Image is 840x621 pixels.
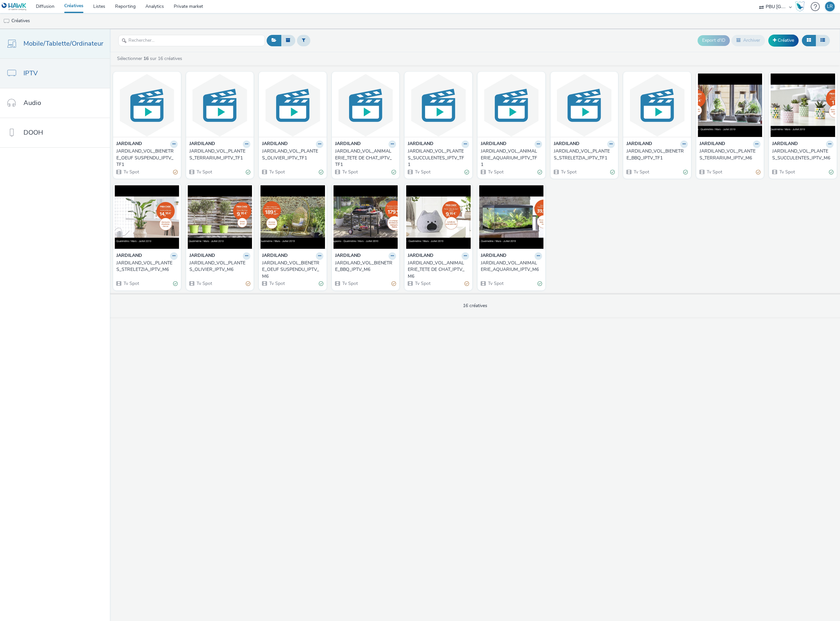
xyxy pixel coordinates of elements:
span: Audio [23,98,41,108]
span: Mobile/Tablette/Ordinateur [23,39,103,48]
div: Valide [464,169,469,175]
a: JARDILAND_VOL_PLANTES_OLIVIER_IPTV_TF1 [262,148,323,161]
span: Tv Spot [123,280,139,287]
div: JARDILAND_VOL_ANIMALERIE_AQUARIUM_IPTV_TF1 [481,148,539,168]
img: undefined Logo [2,3,27,11]
a: JARDILAND_VOL_BIENETRE_BBQ_IPTV_M6 [335,260,396,273]
img: JARDILAND_VOL_ANIMALERIE_TETE DE CHAT_IPTV_TF1 visual [333,73,398,137]
strong: JARDILAND [335,140,361,148]
div: LR [827,2,833,11]
strong: JARDILAND [554,140,580,148]
a: Créative [768,35,799,46]
div: JARDILAND_VOL_PLANTES_SUCCULENTES_IPTV_TF1 [408,148,466,168]
button: Archiver [731,35,765,46]
div: JARDILAND_VOL_ANIMALERIE_AQUARIUM_IPTV_M6 [481,260,539,273]
img: JARDILAND_VOL_PLANTES_STRELETZIA_IPTV_TF1 visual [552,73,617,137]
strong: JARDILAND [481,252,507,260]
span: Tv Spot [342,280,358,287]
strong: JARDILAND [772,140,798,148]
strong: JARDILAND [116,252,142,260]
div: JARDILAND_VOL_BIENETRE_BBQ_IPTV_TF1 [626,148,685,161]
img: Hawk Academy [795,1,805,12]
div: Valide [246,169,250,175]
a: Hawk Academy [795,1,807,12]
img: JARDILAND_VOL_PLANTES_OLIVIER_IPTV_TF1 visual [260,73,325,137]
strong: 16 [143,55,149,62]
div: Partiellement valide [173,169,178,175]
a: JARDILAND_VOL_PLANTES_TERRARIUM_IPTV_TF1 [189,148,251,161]
button: Grille [802,35,816,46]
img: JARDILAND_VOL_ANIMALERIE_AQUARIUM_IPTV_M6 visual [479,185,544,249]
div: Valide [538,280,542,287]
a: JARDILAND_VOL_BIENETRE_OEUF SUSPENDU_IPTV_TF1 [116,148,178,168]
span: Tv Spot [487,280,504,287]
img: JARDILAND_VOL_BIENETRE_OEUF SUSPENDU_IPTV_TF1 visual [115,73,179,137]
div: JARDILAND_VOL_BIENETRE_BBQ_IPTV_M6 [335,260,394,273]
div: Partiellement valide [756,169,760,175]
a: JARDILAND_VOL_PLANTES_SUCCULENTES_IPTV_M6 [772,148,833,161]
a: JARDILAND_VOL_PLANTES_STRELETZIA_IPTV_M6 [116,260,178,273]
div: JARDILAND_VOL_PLANTES_OLIVIER_IPTV_TF1 [262,148,321,161]
div: JARDILAND_VOL_PLANTES_TERRARIUM_IPTV_TF1 [189,148,248,161]
a: JARDILAND_VOL_BIENETRE_BBQ_IPTV_TF1 [626,148,688,161]
a: JARDILAND_VOL_ANIMALERIE_TETE DE CHAT_IPTV_TF1 [335,148,396,168]
div: Valide [173,280,178,287]
div: JARDILAND_VOL_ANIMALERIE_TETE DE CHAT_IPTV_M6 [408,260,466,280]
div: JARDILAND_VOL_BIENETRE_OEUF SUSPENDU_IPTV_TF1 [116,148,175,168]
div: Valide [683,169,688,175]
img: JARDILAND_VOL_BIENETRE_BBQ_IPTV_TF1 visual [625,73,689,137]
span: Tv Spot [487,169,504,175]
strong: JARDILAND [700,140,725,148]
input: Rechercher... [118,35,265,46]
div: JARDILAND_VOL_PLANTES_STRELETZIA_IPTV_TF1 [554,148,612,161]
span: IPTV [23,68,38,78]
a: JARDILAND_VOL_PLANTES_SUCCULENTES_IPTV_TF1 [408,148,469,168]
strong: JARDILAND [626,140,652,148]
div: Valide [829,169,833,175]
div: Valide [319,280,323,287]
strong: JARDILAND [262,140,288,148]
a: JARDILAND_VOL_ANIMALERIE_AQUARIUM_IPTV_M6 [481,260,542,273]
strong: JARDILAND [335,252,361,260]
strong: JARDILAND [262,252,288,260]
div: JARDILAND_VOL_PLANTES_SUCCULENTES_IPTV_M6 [772,148,831,161]
a: JARDILAND_VOL_BIENETRE_OEUF SUSPENDU_IPTV_M6 [262,260,323,280]
img: JARDILAND_VOL_PLANTES_TERRARIUM_IPTV_TF1 visual [188,73,252,137]
a: JARDILAND_VOL_PLANTES_STRELETZIA_IPTV_TF1 [554,148,615,161]
strong: JARDILAND [189,140,215,148]
div: Valide [319,169,323,175]
div: Partiellement valide [391,280,396,287]
a: JARDILAND_VOL_PLANTES_OLIVIER_IPTV_M6 [189,260,251,273]
div: Partiellement valide [464,280,469,287]
div: JARDILAND_VOL_PLANTES_STRELETZIA_IPTV_M6 [116,260,175,273]
img: tv [3,18,10,24]
div: JARDILAND_VOL_ANIMALERIE_TETE DE CHAT_IPTV_TF1 [335,148,394,168]
div: Valide [391,169,396,175]
span: Tv Spot [414,280,431,287]
a: JARDILAND_VOL_PLANTES_TERRARIUM_IPTV_M6 [700,148,761,161]
strong: JARDILAND [189,252,215,260]
img: JARDILAND_VOL_PLANTES_TERRARIUM_IPTV_M6 visual [698,73,762,137]
img: JARDILAND_VOL_PLANTES_SUCCULENTES_IPTV_M6 visual [771,73,835,137]
img: JARDILAND_VOL_ANIMALERIE_TETE DE CHAT_IPTV_M6 visual [406,185,471,249]
button: Liste [816,35,830,46]
img: JARDILAND_VOL_PLANTES_STRELETZIA_IPTV_M6 visual [115,185,179,249]
div: Valide [538,169,542,175]
span: Tv Spot [123,169,139,175]
div: Valide [610,169,615,175]
a: JARDILAND_VOL_ANIMALERIE_TETE DE CHAT_IPTV_M6 [408,260,469,280]
img: JARDILAND_VOL_BIENETRE_BBQ_IPTV_M6 visual [333,185,398,249]
span: Tv Spot [779,169,795,175]
a: Sélectionner sur 16 créatives [116,55,185,62]
span: Tv Spot [706,169,722,175]
div: JARDILAND_VOL_PLANTES_OLIVIER_IPTV_M6 [189,260,248,273]
button: Export d'ID [698,35,730,46]
strong: JARDILAND [481,140,507,148]
span: Tv Spot [269,280,285,287]
div: Partiellement valide [246,280,250,287]
span: 16 créatives [463,303,487,309]
div: JARDILAND_VOL_PLANTES_TERRARIUM_IPTV_M6 [700,148,758,161]
strong: JARDILAND [408,140,434,148]
div: JARDILAND_VOL_BIENETRE_OEUF SUSPENDU_IPTV_M6 [262,260,321,280]
span: Tv Spot [560,169,577,175]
